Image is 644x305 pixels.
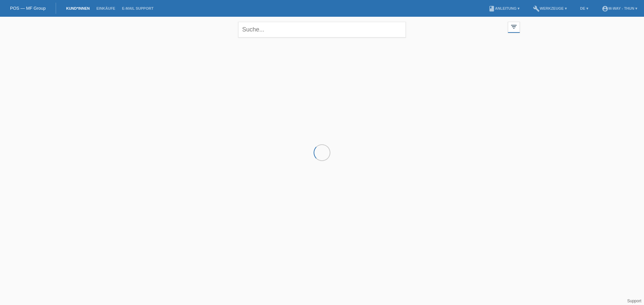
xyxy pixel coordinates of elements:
[510,23,518,30] i: filter_list
[485,6,523,10] a: bookAnleitung ▾
[577,6,592,10] a: DE ▾
[93,6,118,10] a: Einkäufe
[63,6,93,10] a: Kund*innen
[533,5,540,12] i: build
[10,6,46,11] a: POS — MF Group
[119,6,157,10] a: E-Mail Support
[238,22,406,37] input: Suche...
[488,5,495,12] i: book
[602,5,608,12] i: account_circle
[598,6,641,10] a: account_circlem-way - Thun ▾
[530,6,570,10] a: buildWerkzeuge ▾
[627,299,641,303] a: Support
